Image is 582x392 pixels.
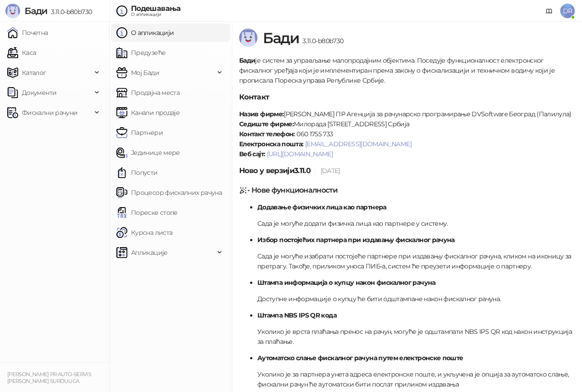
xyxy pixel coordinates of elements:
span: Фискални рачуни [22,104,77,122]
span: Бади [25,5,47,16]
a: Продајна места [116,84,180,102]
a: [URL][DOMAIN_NAME] [267,150,333,158]
a: Пореске стопе [116,203,178,222]
a: Курсна листа [116,223,172,242]
span: 3.11.0-b80b730 [47,8,92,16]
a: Почетна [7,24,48,42]
p: Доступне информације о купцу ће бити одштампане након фискалног рачуна. [257,294,575,304]
img: Logo [239,29,257,47]
span: DR [560,4,575,18]
h5: Ново у верзији 3.11.0 [239,165,575,176]
p: [PERSON_NAME] ПР Агенција за рачунарско програмирање DVSoftware Београд (Палилула) Милорада [STRE... [239,109,575,159]
span: Документи [22,84,56,102]
h5: - Нове функционалности [239,185,575,196]
strong: Штампа NBS IPS QR кода [257,311,336,319]
a: О апликацији [116,24,174,42]
strong: Седиште фирме: [239,120,294,128]
span: Мој Бади [131,64,159,82]
strong: Бади [239,56,255,65]
span: [DATE] [321,167,340,175]
p: Сада је могуће додати физичка лица као партнере у систему. [257,218,575,228]
a: Процесор фискалних рачуна [116,184,222,202]
p: Уколико је за партнера унета адреса електронске поште, и укључена је опција за аутоматско слање, ... [257,369,575,389]
p: Уколико је врста плаћања пренос на рачун, могуће је одштампати NBS IPS QR код након инструкција з... [257,327,575,347]
div: О апликацији [131,12,181,17]
span: 3.11.0-b80b730 [299,37,343,45]
strong: Аутоматско слање фискалног рачуна путем електронске поште [257,354,463,362]
strong: Контакт телефон: [239,130,295,138]
strong: Избор постојећих партнера при издавању фискалног рачуна [257,236,455,244]
a: Попусти [116,164,158,182]
div: Подешавања [131,5,181,12]
a: Партнери [116,124,163,142]
strong: Штампа информација о купцу након фискалног рачуна [257,278,436,287]
h5: Контакт [239,92,575,103]
a: Документација [542,4,557,18]
strong: Додавање физичких лица као партнера [257,203,386,211]
small: [PERSON_NAME] PR AUTO-SERVIS [PERSON_NAME] SURDULICA [7,371,91,384]
p: је систем за управљање малопродајним објектима. Поседује функционалност електронског фискалног ур... [239,55,575,85]
a: [EMAIL_ADDRESS][DOMAIN_NAME] [305,140,411,148]
strong: Електронска пошта: [239,140,303,148]
a: Јединице мере [116,144,180,162]
img: Logo [5,4,20,18]
span: Апликације [131,243,168,262]
a: Канали продаје [116,104,180,122]
strong: Назив фирме: [239,110,284,118]
p: Сада је могуће изабрати постојеће партнере при издавању фискалног рачуна, кликом на иконицу за пр... [257,251,575,271]
strong: Веб сајт: [239,150,265,158]
a: Каса [7,44,36,62]
a: Предузеће [116,44,166,62]
span: Бади [263,29,299,47]
span: Каталог [22,64,46,82]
